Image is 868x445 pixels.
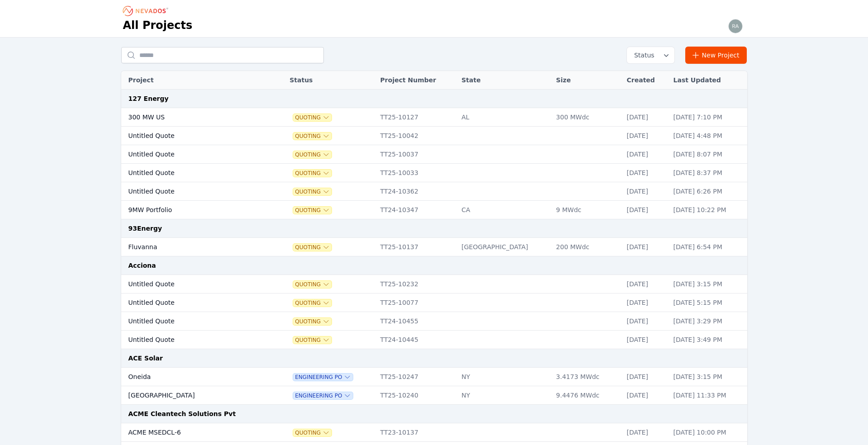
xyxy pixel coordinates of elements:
[293,299,332,307] button: Quoting
[669,182,747,201] td: [DATE] 6:26 PM
[669,331,747,349] td: [DATE] 3:49 PM
[376,145,457,164] td: TT25-10037
[293,392,353,399] button: Engineering PO
[685,47,747,64] a: New Project
[551,386,622,405] td: 9.4476 MWdc
[457,238,551,256] td: [GEOGRAPHIC_DATA]
[121,423,263,442] td: ACME MSEDCL-6
[376,164,457,182] td: TT25-10033
[293,133,332,140] button: Quoting
[622,368,669,386] td: [DATE]
[121,294,263,312] td: Untitled Quote
[376,275,457,294] td: TT25-10232
[622,71,669,90] th: Created
[121,71,263,90] th: Project
[121,108,747,127] tr: 300 MW USQuotingTT25-10127AL300 MWdc[DATE][DATE] 7:10 PM
[457,201,551,219] td: CA
[293,281,332,288] span: Quoting
[622,423,669,442] td: [DATE]
[293,318,332,325] button: Quoting
[622,145,669,164] td: [DATE]
[121,368,747,386] tr: OneidaEngineering POTT25-10247NY3.4173 MWdc[DATE][DATE] 3:15 PM
[121,386,263,405] td: [GEOGRAPHIC_DATA]
[121,368,263,386] td: Oneida
[669,164,747,182] td: [DATE] 8:37 PM
[376,331,457,349] td: TT24-10445
[121,90,747,108] td: 127 Energy
[622,201,669,219] td: [DATE]
[669,386,747,405] td: [DATE] 11:33 PM
[121,238,747,256] tr: FluvannaQuotingTT25-10137[GEOGRAPHIC_DATA]200 MWdc[DATE][DATE] 6:54 PM
[293,429,332,436] button: Quoting
[121,238,263,256] td: Fluvanna
[121,164,747,182] tr: Untitled QuoteQuotingTT25-10033[DATE][DATE] 8:37 PM
[376,238,457,256] td: TT25-10137
[293,151,332,158] button: Quoting
[622,331,669,349] td: [DATE]
[669,275,747,294] td: [DATE] 3:15 PM
[669,423,747,442] td: [DATE] 10:00 PM
[293,374,353,381] button: Engineering PO
[551,71,622,90] th: Size
[121,349,747,368] td: ACE Solar
[622,108,669,127] td: [DATE]
[121,275,747,294] tr: Untitled QuoteQuotingTT25-10232[DATE][DATE] 3:15 PM
[376,386,457,405] td: TT25-10240
[622,275,669,294] td: [DATE]
[121,164,263,182] td: Untitled Quote
[293,207,332,214] span: Quoting
[376,108,457,127] td: TT25-10127
[293,244,332,251] button: Quoting
[121,331,263,349] td: Untitled Quote
[293,188,332,195] button: Quoting
[121,405,747,423] td: ACME Cleantech Solutions Pvt
[121,182,747,201] tr: Untitled QuoteQuotingTT24-10362[DATE][DATE] 6:26 PM
[376,182,457,201] td: TT24-10362
[669,145,747,164] td: [DATE] 8:07 PM
[121,423,747,442] tr: ACME MSEDCL-6QuotingTT23-10137[DATE][DATE] 10:00 PM
[121,275,263,294] td: Untitled Quote
[376,423,457,442] td: TT23-10137
[121,201,263,219] td: 9MW Portfolio
[669,108,747,127] td: [DATE] 7:10 PM
[123,4,171,18] nav: Breadcrumb
[121,145,747,164] tr: Untitled QuoteQuotingTT25-10037[DATE][DATE] 8:07 PM
[121,108,263,127] td: 300 MW US
[121,312,263,331] td: Untitled Quote
[622,386,669,405] td: [DATE]
[121,294,747,312] tr: Untitled QuoteQuotingTT25-10077[DATE][DATE] 5:15 PM
[121,312,747,331] tr: Untitled QuoteQuotingTT24-10455[DATE][DATE] 3:29 PM
[627,47,674,63] button: Status
[121,386,747,405] tr: [GEOGRAPHIC_DATA]Engineering POTT25-10240NY9.4476 MWdc[DATE][DATE] 11:33 PM
[376,71,457,90] th: Project Number
[121,182,263,201] td: Untitled Quote
[669,71,747,90] th: Last Updated
[123,18,193,33] h1: All Projects
[376,294,457,312] td: TT25-10077
[551,238,622,256] td: 200 MWdc
[376,127,457,145] td: TT25-10042
[728,19,743,33] img: raymond.aber@nevados.solar
[669,201,747,219] td: [DATE] 10:22 PM
[669,294,747,312] td: [DATE] 5:15 PM
[669,312,747,331] td: [DATE] 3:29 PM
[551,108,622,127] td: 300 MWdc
[285,71,375,90] th: Status
[457,386,551,405] td: NY
[121,201,747,219] tr: 9MW PortfolioQuotingTT24-10347CA9 MWdc[DATE][DATE] 10:22 PM
[669,368,747,386] td: [DATE] 3:15 PM
[121,331,747,349] tr: Untitled QuoteQuotingTT24-10445[DATE][DATE] 3:49 PM
[457,368,551,386] td: NY
[121,145,263,164] td: Untitled Quote
[293,170,332,177] button: Quoting
[293,336,332,344] button: Quoting
[631,51,655,60] span: Status
[457,108,551,127] td: AL
[622,127,669,145] td: [DATE]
